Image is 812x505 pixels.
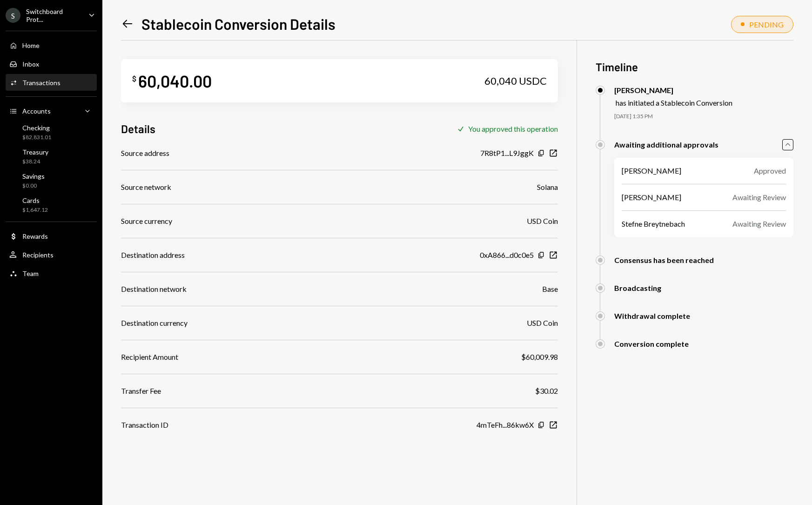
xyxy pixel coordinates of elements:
div: $60,009.98 [521,351,558,363]
a: Checking$82,831.01 [6,121,97,143]
div: Accounts [22,107,51,115]
div: PENDING [749,20,784,29]
div: $0.00 [22,182,45,190]
div: Destination currency [121,317,188,329]
div: 7R8tP1...L9JggK [480,148,534,159]
a: Cards$1,647.12 [6,194,97,216]
div: 0xA866...d0c0e5 [480,249,534,261]
div: Transaction ID [121,419,168,431]
div: $82,831.01 [22,134,51,141]
a: Accounts [6,102,97,119]
div: Source currency [121,215,172,227]
div: Home [22,41,40,49]
div: $ [132,74,136,83]
div: Transactions [22,79,60,87]
div: Base [542,283,558,295]
div: Approved [754,165,786,176]
div: has initiated a Stablecoin Conversion [616,98,732,107]
div: You approved this operation [468,124,558,133]
a: Team [6,265,97,282]
div: Team [22,269,39,277]
div: S [6,8,20,23]
div: Awaiting Review [732,192,786,203]
div: Conversion complete [614,339,689,348]
a: Transactions [6,74,97,91]
a: Recipients [6,246,97,263]
div: Stefne Breytnebach [622,218,685,229]
a: Rewards [6,228,97,244]
div: Source network [121,182,171,193]
div: Recipients [22,251,54,259]
div: Transfer Fee [121,385,161,397]
div: Awaiting additional approvals [614,140,718,149]
h3: Details [121,121,155,136]
a: Treasury$38.24 [6,145,97,168]
div: Savings [22,172,45,180]
div: [PERSON_NAME] [622,165,681,176]
h1: Stablecoin Conversion Details [141,14,336,33]
div: $30.02 [535,385,558,397]
div: Consensus has been reached [614,256,714,264]
div: 4mTeFh...86kw6X [476,419,534,431]
div: [PERSON_NAME] [614,86,732,94]
div: USD Coin [527,317,558,329]
div: Checking [22,124,51,132]
div: Treasury [22,148,48,156]
div: Destination address [121,249,185,261]
div: Broadcasting [614,283,661,292]
div: USD Coin [527,215,558,227]
div: $38.24 [22,158,48,166]
div: Awaiting Review [732,218,786,229]
div: Source address [121,148,169,159]
div: 60,040.00 [138,70,212,91]
div: [PERSON_NAME] [622,192,681,203]
div: Recipient Amount [121,351,178,363]
div: Switchboard Prot... [26,7,81,23]
div: Cards [22,196,48,204]
div: 60,040 USDC [484,74,547,88]
a: Home [6,37,97,54]
div: Withdrawal complete [614,311,690,320]
a: Inbox [6,55,97,72]
h3: Timeline [596,59,793,74]
div: [DATE] 1:35 PM [614,113,793,121]
div: $1,647.12 [22,206,48,214]
a: Savings$0.00 [6,169,97,192]
div: Solana [537,182,558,193]
div: Rewards [22,232,48,240]
div: Inbox [22,60,39,68]
div: Destination network [121,283,187,295]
